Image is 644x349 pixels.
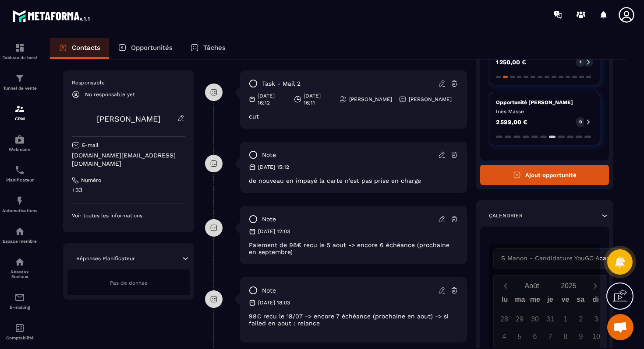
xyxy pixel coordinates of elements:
[14,104,25,114] img: formation
[131,44,173,52] p: Opportunités
[249,313,458,327] p: 98€ recu le 18/07 -> encore 7 échéance (prochaine en aout) -> si failed en aout : relance
[258,299,290,306] p: [DATE] 18:03
[496,119,527,125] p: 2 599,00 €
[2,116,37,121] p: CRM
[110,280,148,286] span: Pas de donnée
[496,59,526,65] p: 1 250,00 €
[14,165,25,175] img: scheduler
[2,66,37,97] a: formationformationTunnel de vente
[2,86,37,91] p: Tunnel de vente
[480,165,609,185] button: Ajout opportunité
[14,134,25,145] img: automations
[2,239,37,244] p: Espace membre
[496,99,593,106] p: Opportunité [PERSON_NAME]
[2,147,37,152] p: Webinaire
[109,38,181,59] a: Opportunités
[12,8,91,24] img: logo
[249,113,458,120] div: cut
[76,255,135,262] p: Réponses Planificateur
[72,212,185,219] p: Voir toutes les informations
[2,97,37,128] a: formationformationCRM
[489,212,523,219] p: Calendrier
[2,189,37,220] a: automationsautomationsAutomatisations
[2,335,37,340] p: Comptabilité
[2,269,37,279] p: Réseaux Sociaux
[82,142,99,149] p: E-mail
[14,195,25,206] img: automations
[249,241,458,255] p: Paiement de 98€ recu le 5 aout -> encore 6 échéance (prochaine en septembre)
[2,220,37,250] a: automationsautomationsEspace membre
[2,158,37,189] a: schedulerschedulerPlanificateur
[258,164,289,171] p: [DATE] 15:12
[2,250,37,286] a: social-networksocial-networkRéseaux Sociaux
[72,186,185,194] p: +33
[203,44,226,52] p: Tâches
[14,73,25,84] img: formation
[579,119,582,125] p: 0
[14,42,25,53] img: formation
[2,208,37,213] p: Automatisations
[72,151,185,168] p: [DOMAIN_NAME][EMAIL_ADDRESS][DOMAIN_NAME]
[81,177,101,184] p: Numéro
[2,55,37,60] p: Tableau de bord
[496,108,593,115] p: Inès Masse
[72,79,185,86] p: Responsable
[304,92,333,106] p: [DATE] 16:11
[262,80,301,88] p: task - mail 2
[258,92,287,106] p: [DATE] 16:12
[50,38,109,59] a: Contacts
[2,128,37,158] a: automationsautomationsWebinaire
[181,38,234,59] a: Tâches
[409,96,452,103] p: [PERSON_NAME]
[262,215,276,223] p: note
[580,59,581,65] p: 1
[262,151,276,159] p: note
[2,36,37,66] a: formationformationTableau de bord
[2,305,37,310] p: E-mailing
[14,257,25,267] img: social-network
[14,323,25,333] img: accountant
[349,96,392,103] p: [PERSON_NAME]
[2,286,37,316] a: emailemailE-mailing
[14,292,25,303] img: email
[97,114,160,123] a: [PERSON_NAME]
[262,286,276,295] p: note
[258,228,290,235] p: [DATE] 12:03
[72,44,100,52] p: Contacts
[607,314,633,340] a: Ouvrir le chat
[2,316,37,347] a: accountantaccountantComptabilité
[2,178,37,182] p: Planificateur
[249,177,458,184] p: de nouveau en impayé la carte n'est pas prise en charge
[14,226,25,237] img: automations
[85,91,135,98] p: No responsable yet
